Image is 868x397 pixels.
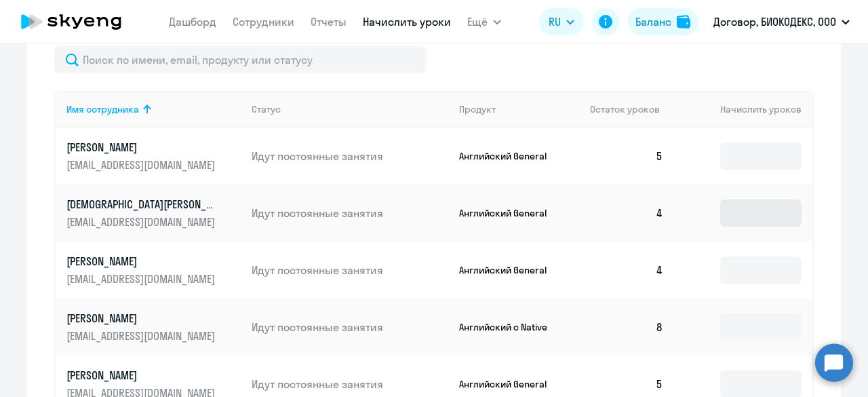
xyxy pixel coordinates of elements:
[713,14,836,30] p: Договор, БИОКОДЕКС, ООО
[677,15,690,29] img: balance
[590,103,660,115] span: Остаток уроков
[579,299,674,356] td: 8
[539,8,584,35] button: RU
[459,150,561,162] p: Английский General
[627,8,698,35] button: Балансbalance
[459,321,561,333] p: Английский с Native
[579,128,674,185] td: 5
[311,15,347,29] a: Отчеты
[66,311,218,326] p: [PERSON_NAME]
[459,378,561,390] p: Английский General
[66,140,241,172] a: [PERSON_NAME][EMAIL_ADDRESS][DOMAIN_NAME]
[467,14,488,30] span: Ещё
[66,328,218,343] p: [EMAIL_ADDRESS][DOMAIN_NAME]
[252,103,281,115] div: Статус
[549,14,561,30] span: RU
[252,263,448,278] p: Идут постоянные занятия
[252,103,448,115] div: Статус
[459,264,561,276] p: Английский General
[66,103,241,115] div: Имя сотрудника
[635,14,671,30] div: Баланс
[54,46,426,73] input: Поиск по имени, email, продукту или статусу
[252,206,448,221] p: Идут постоянные занятия
[66,311,241,343] a: [PERSON_NAME][EMAIL_ADDRESS][DOMAIN_NAME]
[363,15,451,29] a: Начислить уроки
[66,157,218,172] p: [EMAIL_ADDRESS][DOMAIN_NAME]
[66,254,218,269] p: [PERSON_NAME]
[459,103,580,115] div: Продукт
[66,271,218,286] p: [EMAIL_ADDRESS][DOMAIN_NAME]
[66,103,139,115] div: Имя сотрудника
[66,214,218,229] p: [EMAIL_ADDRESS][DOMAIN_NAME]
[579,185,674,242] td: 4
[467,8,501,35] button: Ещё
[66,368,218,383] p: [PERSON_NAME]
[252,149,448,164] p: Идут постоянные занятия
[66,197,241,229] a: [DEMOGRAPHIC_DATA][PERSON_NAME][EMAIL_ADDRESS][DOMAIN_NAME]
[169,15,216,29] a: Дашборд
[579,242,674,299] td: 4
[252,377,448,392] p: Идут постоянные занятия
[66,254,241,286] a: [PERSON_NAME][EMAIL_ADDRESS][DOMAIN_NAME]
[707,5,856,38] button: Договор, БИОКОДЕКС, ООО
[459,207,561,219] p: Английский General
[252,320,448,335] p: Идут постоянные занятия
[590,103,674,115] div: Остаток уроков
[459,103,496,115] div: Продукт
[674,91,812,128] th: Начислить уроков
[66,197,218,212] p: [DEMOGRAPHIC_DATA][PERSON_NAME]
[233,15,294,29] a: Сотрудники
[66,140,218,155] p: [PERSON_NAME]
